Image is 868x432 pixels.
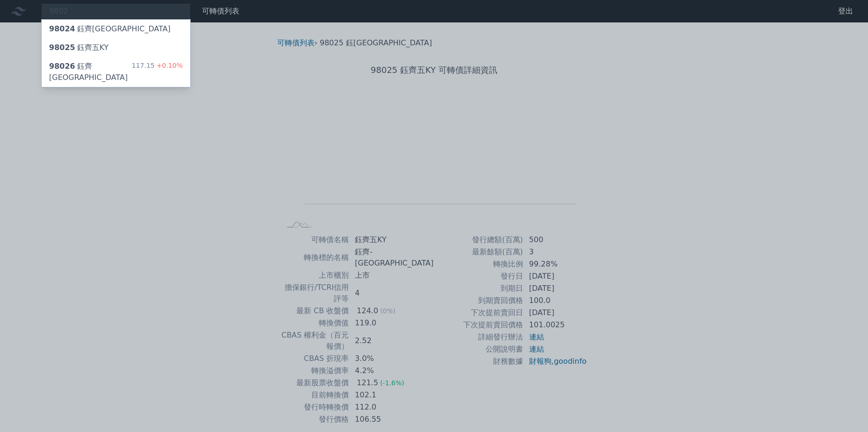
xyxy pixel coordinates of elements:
[42,57,190,87] a: 98026鈺齊[GEOGRAPHIC_DATA] 117.15+0.10%
[42,20,190,38] a: 98024鈺齊[GEOGRAPHIC_DATA]
[49,23,171,35] div: 鈺齊[GEOGRAPHIC_DATA]
[42,38,190,57] a: 98025鈺齊五KY
[132,61,183,83] div: 117.15
[49,42,108,53] div: 鈺齊五KY
[155,62,183,69] span: +0.10%
[49,61,132,83] div: 鈺齊[GEOGRAPHIC_DATA]
[49,24,75,33] span: 98024
[49,43,75,52] span: 98025
[49,62,75,71] span: 98026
